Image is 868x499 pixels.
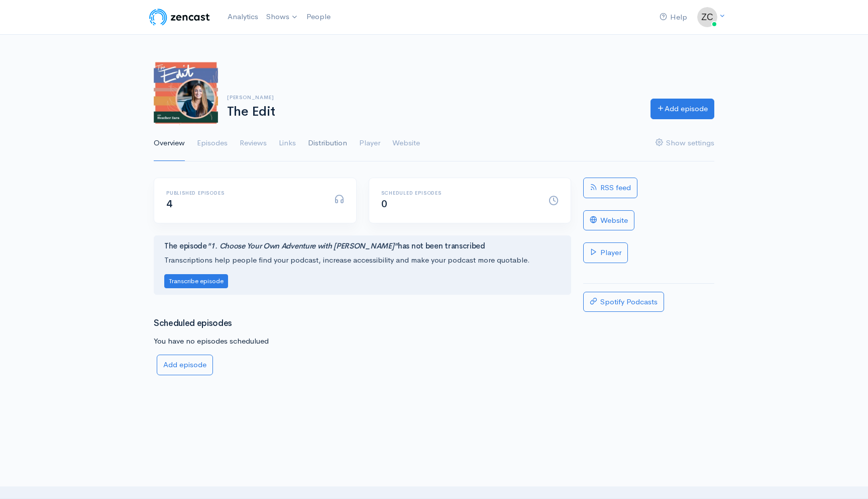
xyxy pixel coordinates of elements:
[157,355,213,375] a: Add episode
[227,105,638,119] h1: The Edit
[650,99,714,119] a: Add episode
[164,242,561,251] h4: The episode has not been transcribed
[279,125,296,161] a: Links
[164,255,561,266] p: Transcriptions help people find your podcast, increase accessibility and make your podcast more q...
[154,125,185,161] a: Overview
[302,6,335,28] a: People
[207,241,398,251] i: "1. Choose Your Own Adventure with [PERSON_NAME]"
[656,7,691,28] a: Help
[154,319,571,328] h3: Scheduled episodes
[583,242,628,263] a: Player
[583,178,637,198] a: RSS feed
[164,276,228,285] a: Transcribe episode
[197,125,228,161] a: Episodes
[381,190,537,196] h6: Scheduled episodes
[240,125,267,161] a: Reviews
[697,7,717,27] img: ...
[227,95,638,100] h6: [PERSON_NAME]
[392,125,420,161] a: Website
[583,292,664,312] a: Spotify Podcasts
[164,274,228,289] button: Transcribe episode
[656,125,714,161] a: Show settings
[154,336,571,347] p: You have no episodes schedulued
[166,198,172,210] span: 4
[359,125,380,161] a: Player
[308,125,347,161] a: Distribution
[224,6,262,28] a: Analytics
[262,6,302,28] a: Shows
[381,198,387,210] span: 0
[583,210,634,231] a: Website
[148,7,211,27] img: ZenCast Logo
[166,190,322,196] h6: Published episodes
